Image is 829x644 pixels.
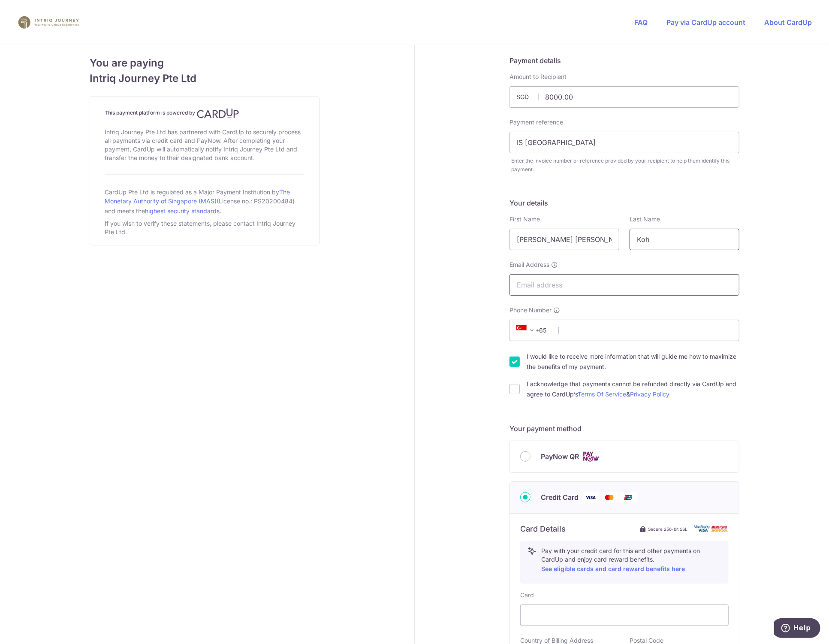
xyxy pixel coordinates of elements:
[666,18,745,27] a: Pay via CardUp account
[105,218,304,238] div: If you wish to verify these statements, please contact Intriq Journey Pte Ltd.
[630,390,669,398] a: Privacy Policy
[541,451,579,462] span: PayNow QR
[509,86,739,108] input: Payment amount
[774,618,820,640] iframe: Opens a widget where you can find more information
[520,451,729,462] div: PayNow QR Cards logo
[90,55,320,71] span: You are paying
[527,351,739,372] label: I would like to receive more information that will guide me how to maximize the benefits of my pa...
[630,229,739,250] input: Last name
[509,229,619,250] input: First name
[527,379,739,399] label: I acknowledge that payments cannot be refunded directly via CardUp and agree to CardUp’s &
[509,198,739,208] h5: Your details
[516,325,537,336] span: +65
[634,18,648,27] a: FAQ
[601,492,618,503] img: Mastercard
[520,492,729,503] div: Credit Card Visa Mastercard Union Pay
[582,451,600,462] img: Cards logo
[516,93,539,101] span: SGD
[145,207,220,215] a: highest security standards
[520,591,534,599] label: Card
[648,526,687,532] span: Secure 256-bit SSL
[511,157,739,174] div: Enter the invoice number or reference provided by your recipient to help them identify this payment.
[578,390,626,398] a: Terms Of Service
[620,492,637,503] img: Union Pay
[197,108,239,118] img: CardUp
[509,118,563,127] label: Payment reference
[694,525,729,532] img: card secure
[90,71,320,86] span: Intriq Journey Pte Ltd
[541,565,685,572] a: See eligible cards and card reward benefits here
[105,185,304,218] div: CardUp Pte Ltd is regulated as a Major Payment Institution by (License no.: PS20200484) and meets...
[630,215,660,224] label: Last Name
[514,325,552,336] span: +65
[509,274,739,296] input: Email address
[520,524,566,534] h6: Card Details
[509,260,549,269] span: Email Address
[509,306,552,314] span: Phone Number
[541,547,721,574] p: Pay with your credit card for this and other payments on CardUp and enjoy card reward benefits.
[582,492,599,503] img: Visa
[105,108,304,118] h4: This payment platform is powered by
[541,492,579,502] span: Credit Card
[764,18,812,27] a: About CardUp
[509,215,540,224] label: First Name
[105,126,304,164] div: Intriq Journey Pte Ltd has partnered with CardUp to securely process all payments via credit card...
[528,610,721,620] iframe: Secure card payment input frame
[509,55,739,66] h5: Payment details
[509,423,739,434] h5: Your payment method
[509,73,567,81] label: Amount to Recipient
